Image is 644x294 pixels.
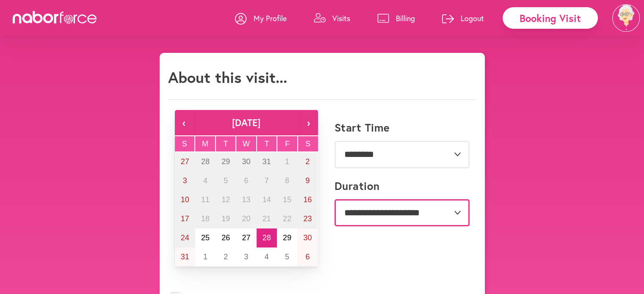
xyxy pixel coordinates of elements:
[236,247,256,267] button: September 3, 2025
[305,253,310,261] abbr: September 6, 2025
[175,110,193,135] button: ‹
[224,253,228,261] abbr: September 2, 2025
[297,247,318,267] button: September 6, 2025
[182,140,187,148] abbr: Sunday
[263,234,271,242] abbr: August 28, 2025
[202,140,208,148] abbr: Monday
[203,176,207,185] abbr: August 4, 2025
[277,171,297,190] button: August 8, 2025
[221,157,230,166] abbr: July 29, 2025
[216,228,236,247] button: August 26, 2025
[235,5,287,31] a: My Profile
[181,157,189,166] abbr: July 27, 2025
[461,13,484,23] p: Logout
[285,253,289,261] abbr: September 5, 2025
[257,171,277,190] button: August 7, 2025
[263,195,271,204] abbr: August 14, 2025
[277,190,297,209] button: August 15, 2025
[201,234,210,242] abbr: August 25, 2025
[181,214,189,223] abbr: August 17, 2025
[175,209,195,228] button: August 17, 2025
[236,228,256,247] button: August 27, 2025
[299,110,318,135] button: ›
[183,176,187,185] abbr: August 3, 2025
[242,234,250,242] abbr: August 27, 2025
[283,214,291,223] abbr: August 22, 2025
[221,214,230,223] abbr: August 19, 2025
[242,157,250,166] abbr: July 30, 2025
[283,234,291,242] abbr: August 29, 2025
[334,121,390,134] label: Start Time
[297,171,318,190] button: August 9, 2025
[297,209,318,228] button: August 23, 2025
[175,190,195,209] button: August 10, 2025
[223,140,228,148] abbr: Tuesday
[257,152,277,171] button: July 31, 2025
[314,5,350,31] a: Visits
[203,253,207,261] abbr: September 1, 2025
[175,152,195,171] button: July 27, 2025
[277,228,297,247] button: August 29, 2025
[201,157,210,166] abbr: July 28, 2025
[195,228,216,247] button: August 25, 2025
[254,13,287,23] p: My Profile
[303,214,312,223] abbr: August 23, 2025
[283,195,291,204] abbr: August 15, 2025
[263,157,271,166] abbr: July 31, 2025
[216,209,236,228] button: August 19, 2025
[265,176,269,185] abbr: August 7, 2025
[242,195,250,204] abbr: August 13, 2025
[216,152,236,171] button: July 29, 2025
[305,157,310,166] abbr: August 2, 2025
[265,140,269,148] abbr: Thursday
[216,190,236,209] button: August 12, 2025
[175,228,195,247] button: August 24, 2025
[285,176,289,185] abbr: August 8, 2025
[285,157,289,166] abbr: August 1, 2025
[257,209,277,228] button: August 21, 2025
[236,209,256,228] button: August 20, 2025
[332,13,350,23] p: Visits
[175,247,195,267] button: August 31, 2025
[193,110,299,135] button: [DATE]
[263,214,271,223] abbr: August 21, 2025
[303,234,312,242] abbr: August 30, 2025
[305,176,310,185] abbr: August 9, 2025
[297,190,318,209] button: August 16, 2025
[181,253,189,261] abbr: August 31, 2025
[195,171,216,190] button: August 4, 2025
[265,253,269,261] abbr: September 4, 2025
[224,176,228,185] abbr: August 5, 2025
[377,5,415,31] a: Billing
[244,253,248,261] abbr: September 3, 2025
[277,247,297,267] button: September 5, 2025
[195,209,216,228] button: August 18, 2025
[175,171,195,190] button: August 3, 2025
[236,171,256,190] button: August 6, 2025
[216,171,236,190] button: August 5, 2025
[216,247,236,267] button: September 2, 2025
[243,140,250,148] abbr: Wednesday
[612,4,640,32] img: efc20bcf08b0dac87679abea64c1faab.png
[257,190,277,209] button: August 14, 2025
[221,234,230,242] abbr: August 26, 2025
[236,190,256,209] button: August 13, 2025
[303,195,312,204] abbr: August 16, 2025
[201,214,210,223] abbr: August 18, 2025
[297,228,318,247] button: August 30, 2025
[195,190,216,209] button: August 11, 2025
[396,13,415,23] p: Billing
[442,5,484,31] a: Logout
[244,176,248,185] abbr: August 6, 2025
[297,152,318,171] button: August 2, 2025
[195,247,216,267] button: September 1, 2025
[257,228,277,247] button: August 28, 2025
[503,7,598,29] div: Booking Visit
[221,195,230,204] abbr: August 12, 2025
[277,152,297,171] button: August 1, 2025
[168,68,287,86] h1: About this visit...
[201,195,210,204] abbr: August 11, 2025
[236,152,256,171] button: July 30, 2025
[195,152,216,171] button: July 28, 2025
[242,214,250,223] abbr: August 20, 2025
